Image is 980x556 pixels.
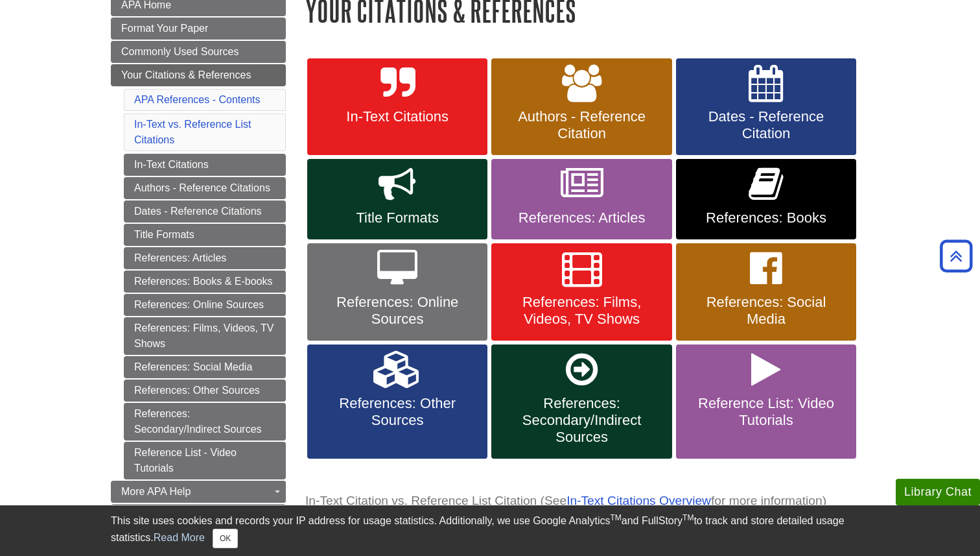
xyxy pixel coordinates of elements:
[676,159,856,239] a: References: Books
[134,94,260,105] a: APA References - Contents
[307,243,487,341] a: References: Online Sources
[124,380,286,402] a: References: Other Sources
[111,18,286,40] a: Format Your Paper
[111,481,286,503] a: More APA Help
[124,271,286,293] a: References: Books & E-books
[124,403,286,441] a: References: Secondary/Indirect Sources
[501,210,662,226] span: References: Articles
[676,243,856,341] a: References: Social Media
[501,294,662,328] span: References: Films, Videos, TV Shows
[111,64,286,86] a: Your Citations & References
[610,513,621,522] sup: TM
[566,494,711,507] a: In-Text Citations Overview
[317,294,478,328] span: References: Online Sources
[124,200,286,223] a: Dates - Reference Citations
[111,513,869,548] div: This site uses cookies and records your IP address for usage statistics. Additionally, we use Goo...
[111,41,286,63] a: Commonly Used Sources
[491,159,671,239] a: References: Articles
[121,23,208,34] span: Format Your Paper
[686,210,846,226] span: References: Books
[134,119,251,145] a: In-Text vs. Reference List Citations
[307,159,487,239] a: Title Formats
[317,210,478,226] span: Title Formats
[121,69,251,80] span: Your Citations & References
[124,177,286,199] a: Authors - Reference Citations
[686,108,846,142] span: Dates - Reference Citation
[124,356,286,378] a: References: Social Media
[501,108,662,142] span: Authors - Reference Citation
[307,58,487,156] a: In-Text Citations
[682,513,694,522] sup: TM
[317,395,478,429] span: References: Other Sources
[501,395,662,446] span: References: Secondary/Indirect Sources
[124,247,286,269] a: References: Articles
[686,395,846,429] span: Reference List: Video Tutorials
[121,486,191,497] span: More APA Help
[676,344,856,459] a: Reference List: Video Tutorials
[491,58,671,156] a: Authors - Reference Citation
[491,344,671,459] a: References: Secondary/Indirect Sources
[686,294,846,328] span: References: Social Media
[124,294,286,316] a: References: Online Sources
[124,317,286,355] a: References: Films, Videos, TV Shows
[124,442,286,479] a: Reference List - Video Tutorials
[124,154,286,176] a: In-Text Citations
[121,46,239,57] span: Commonly Used Sources
[676,58,856,156] a: Dates - Reference Citation
[111,504,286,526] a: About Plagiarism
[124,224,286,246] a: Title Formats
[154,532,205,543] a: Read More
[935,247,977,265] a: Back to Top
[213,529,238,548] button: Close
[307,344,487,459] a: References: Other Sources
[317,108,478,125] span: In-Text Citations
[305,487,869,516] caption: In-Text Citation vs. Reference List Citation (See for more information)
[491,243,671,341] a: References: Films, Videos, TV Shows
[896,479,980,505] button: Library Chat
